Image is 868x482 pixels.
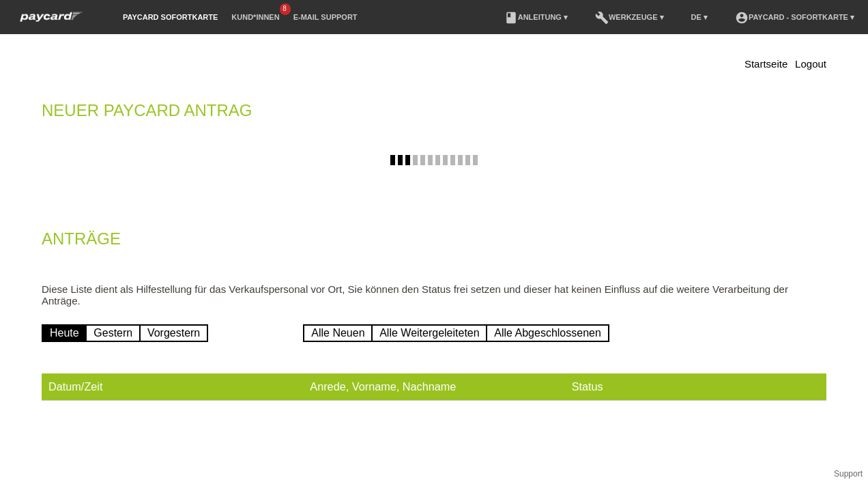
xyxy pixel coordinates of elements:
[728,13,861,21] a: account_circlepaycard - Sofortkarte ▾
[834,469,863,479] a: Support
[14,10,89,24] img: paycard Sofortkarte
[371,324,487,342] a: Alle Weitergeleiteten
[287,13,364,21] a: E-Mail Support
[42,104,826,124] h2: Neuer Paycard Antrag
[42,324,87,342] a: Heute
[225,13,286,21] a: Kund*innen
[42,232,826,253] h2: Anträge
[139,324,208,342] a: Vorgestern
[390,155,478,165] img: loading.gif
[595,11,609,25] i: build
[504,11,518,25] i: book
[486,324,609,342] a: Alle Abgeschlossenen
[303,324,373,342] a: Alle Neuen
[42,373,303,401] th: Datum/Zeit
[744,58,787,70] a: Startseite
[497,13,575,21] a: bookAnleitung ▾
[565,373,826,401] th: Status
[735,11,749,25] i: account_circle
[280,3,291,15] span: 8
[42,283,826,307] p: Diese Liste dient als Hilfestellung für das Verkaufspersonal vor Ort, Sie können den Status frei ...
[303,373,564,401] th: Anrede, Vorname, Nachname
[795,58,826,70] a: Logout
[588,13,671,21] a: buildWerkzeuge ▾
[684,13,714,21] a: DE ▾
[85,324,141,342] a: Gestern
[14,16,89,26] a: paycard Sofortkarte
[116,13,225,21] a: paycard Sofortkarte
